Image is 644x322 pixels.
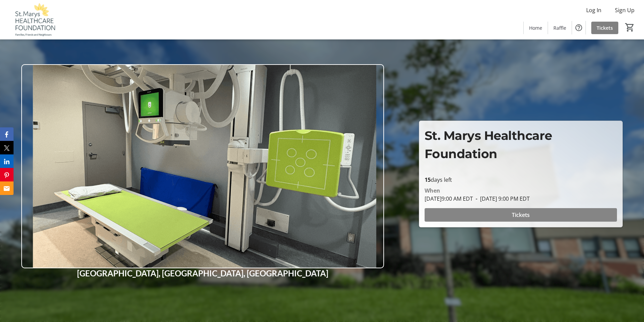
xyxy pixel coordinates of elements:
span: [DATE] 9:00 AM EDT [425,195,473,202]
span: St. Marys Healthcare Foundation [425,128,552,161]
a: Raffle [548,22,572,34]
span: Tickets [512,211,530,219]
button: Help [572,21,586,34]
div: When [425,187,440,195]
span: Home [529,24,542,31]
strong: [GEOGRAPHIC_DATA], [GEOGRAPHIC_DATA], [GEOGRAPHIC_DATA] [77,268,328,278]
span: Sign Up [615,6,635,14]
a: Tickets [591,22,618,34]
button: Log In [581,5,607,16]
span: Log In [586,6,601,14]
button: Sign Up [610,5,640,16]
span: 15 [425,176,431,183]
a: Home [524,22,548,34]
p: days left [425,176,617,184]
span: [DATE] 9:00 PM EDT [473,195,530,202]
span: Tickets [597,24,613,31]
span: Raffle [553,24,566,31]
button: Tickets [425,208,617,222]
button: Cart [624,21,636,33]
img: Campaign CTA Media Photo [21,64,384,268]
span: - [473,195,480,202]
img: St. Marys Healthcare Foundation's Logo [4,3,64,36]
